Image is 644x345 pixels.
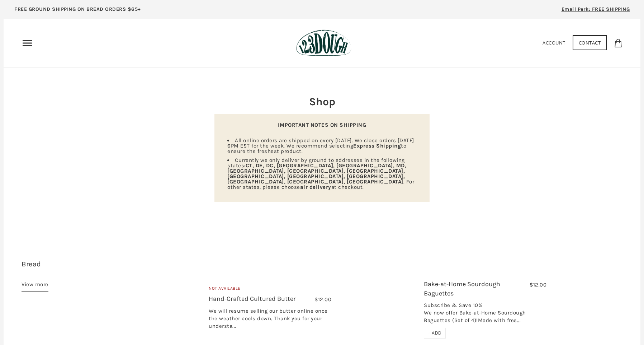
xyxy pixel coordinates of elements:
[278,122,366,128] strong: IMPORTANT NOTES ON SHIPPING
[296,29,351,56] img: 123Dough Bakery
[562,6,630,12] span: Email Perk: FREE SHIPPING
[209,285,331,295] div: Not Available
[4,4,152,19] a: FREE GROUND SHIPPING ON BREAD ORDERS $65+
[424,328,446,339] div: + ADD
[530,281,546,288] span: $12.00
[22,260,41,268] a: Bread
[209,307,331,334] div: We will resume selling our butter online once the weather cools down. Thank you for your understa...
[22,280,48,292] a: View more
[424,302,546,328] div: Subscribe & Save 10% We now offer Bake-at-Home Sourdough Baguettes (Set of 4)!Made with fres...
[424,280,500,297] a: Bake-at-Home Sourdough Baguettes
[551,4,641,19] a: Email Perk: FREE SHIPPING
[227,157,414,190] span: Currently we only deliver by ground to addresses in the following states: . For other states, ple...
[300,184,331,190] strong: air delivery
[543,39,565,46] a: Account
[22,259,122,280] h3: 15 items
[214,94,430,109] h2: Shop
[209,295,296,303] a: Hand-Crafted Cultured Butter
[428,330,442,336] span: + ADD
[314,296,331,303] span: $12.00
[573,35,607,50] a: Contact
[227,162,406,185] strong: CT, DE, DC, [GEOGRAPHIC_DATA], [GEOGRAPHIC_DATA], MD, [GEOGRAPHIC_DATA], [GEOGRAPHIC_DATA], [GEOG...
[227,137,414,154] span: All online orders are shipped on every [DATE]. We close orders [DATE] 6PM EST for the week. We re...
[14,5,141,13] p: FREE GROUND SHIPPING ON BREAD ORDERS $65+
[22,37,33,49] nav: Primary
[353,143,401,149] strong: Express Shipping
